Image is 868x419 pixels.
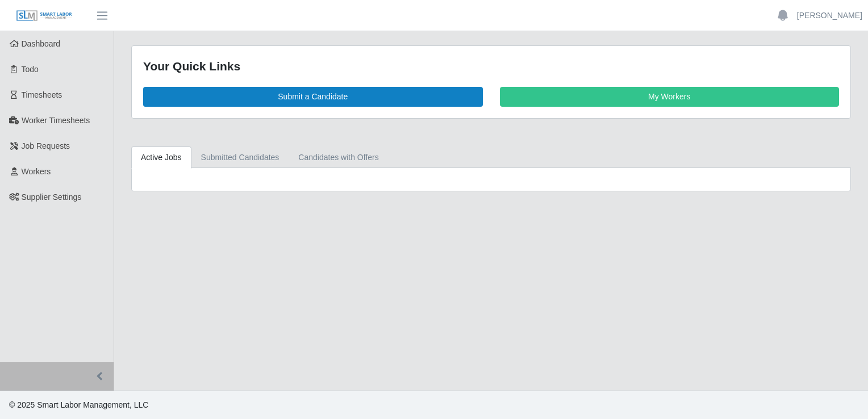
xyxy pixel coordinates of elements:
img: SLM Logo [16,10,73,22]
a: My Workers [500,87,840,107]
a: Submitted Candidates [191,146,289,169]
span: Todo [22,65,39,74]
span: Job Requests [22,141,70,150]
a: Active Jobs [131,146,191,169]
span: Dashboard [22,39,61,48]
div: Your Quick Links [143,57,839,76]
a: Candidates with Offers [289,146,388,169]
a: Submit a Candidate [143,87,483,107]
span: Timesheets [22,90,62,99]
span: Workers [22,167,51,176]
span: Worker Timesheets [22,116,90,125]
span: Supplier Settings [22,192,82,202]
a: [PERSON_NAME] [797,10,862,22]
span: © 2025 Smart Labor Management, LLC [9,400,148,409]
